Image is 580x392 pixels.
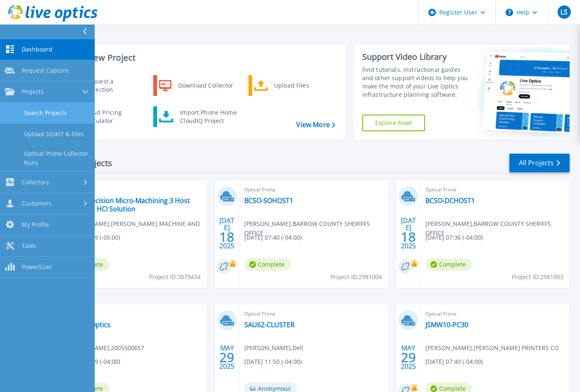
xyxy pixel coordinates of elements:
span: PowerSizer [22,263,52,271]
div: MAY 2025 [219,342,235,372]
span: Complete [425,258,472,271]
span: My Profile [22,221,49,228]
span: Projects [22,88,44,96]
span: [PERSON_NAME] , [PERSON_NAME] MACHINE AND MFG [63,219,207,238]
div: Request a Collection [81,77,142,94]
span: Request Capture [22,67,69,74]
span: LS [560,9,568,15]
span: [DATE] 07:40 (-04:00) [244,233,302,242]
span: Project ID: 2981003 [512,272,563,282]
span: [PERSON_NAME] , 2005500657 [63,343,144,353]
div: Download Collector [174,77,237,94]
a: BCSO-SOHOST1 [244,196,293,205]
a: Eptam Precision Micro-Machining 3 Host Refresh to HCI Solution [63,196,202,213]
span: 18 [401,233,416,240]
div: Find tutorials, instructional guides and other support videos to help you make the most of your L... [362,66,470,99]
div: Import Phone Home CloudIQ Project [176,108,241,125]
div: Support Video Library [362,51,470,62]
a: All Projects [509,154,570,172]
a: SAU62-CLUSTER [244,321,295,329]
a: View More [296,121,335,129]
span: Complete [244,258,291,271]
span: [DATE] 07:40 (-04:00) [425,357,483,366]
div: MAY 2025 [401,342,416,372]
span: Customers [22,200,52,207]
span: 29 [219,354,234,361]
span: Optical Prime [63,185,202,194]
span: [PERSON_NAME] , Dell [244,343,303,353]
span: [DATE] 07:36 (-04:00) [425,233,483,242]
div: [DATE] 2025 [401,218,416,248]
span: [DATE] 11:50 (-04:00) [244,357,302,366]
a: Explore Now! [362,115,425,131]
a: JSMW10-PC30 [425,321,468,329]
span: Dashboard [22,46,52,53]
span: [PERSON_NAME] , BARROW COUNTY SHERIFFS OFFICE [425,219,570,238]
span: Optical Prime [244,185,383,194]
span: Optical Prime [244,309,383,318]
a: Download Collector [153,75,238,96]
span: Optical Prime [425,185,565,194]
a: Cloud Pricing Calculator [59,106,144,127]
span: 18 [219,233,234,240]
span: Tools [22,242,36,250]
span: Optical Prime [63,309,202,318]
span: Collectors [22,179,49,186]
a: BCSO-DCHOST1 [425,196,475,205]
div: Upload Files [270,77,332,94]
span: Project ID: 3079434 [149,272,201,282]
a: Request a Collection [59,75,144,96]
span: Project ID: 2981004 [330,272,382,282]
div: Cloud Pricing Calculator [80,108,142,125]
div: [DATE] 2025 [219,218,235,248]
span: [PERSON_NAME] , BARROW COUNTY SHERIFFS OFFICE [244,219,388,238]
a: Upload Files [248,75,334,96]
span: [PERSON_NAME] , [PERSON_NAME] PRINTERS CO [425,343,559,353]
h3: Start a New Project [59,53,335,62]
span: 29 [401,354,416,361]
span: Optical Prime [425,309,565,318]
